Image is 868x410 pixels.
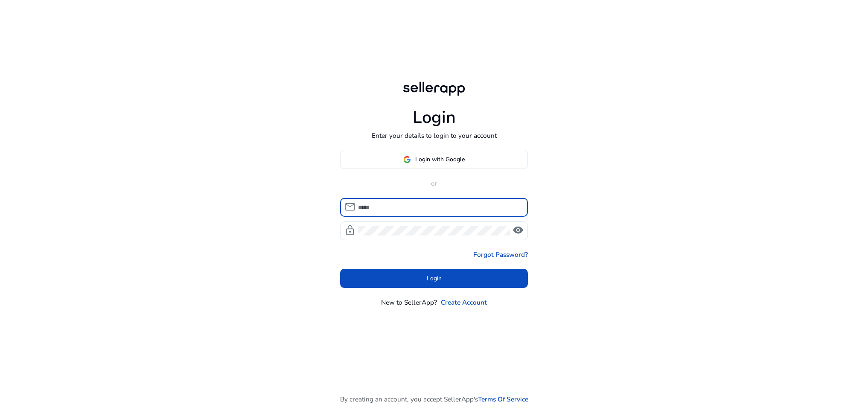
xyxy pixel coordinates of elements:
img: google-logo.svg [403,156,411,163]
p: or [340,178,528,188]
button: Login [340,269,528,288]
a: Terms Of Service [478,394,528,404]
button: Login with Google [340,150,528,169]
span: mail [344,201,355,212]
p: New to SellerApp? [381,297,437,307]
span: Login with Google [415,155,465,164]
p: Enter your details to login to your account [372,131,497,140]
a: Forgot Password? [473,250,528,259]
span: Login [427,274,442,283]
h1: Login [413,108,456,128]
span: lock [344,225,355,236]
a: Create Account [441,297,487,307]
span: visibility [513,225,524,236]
